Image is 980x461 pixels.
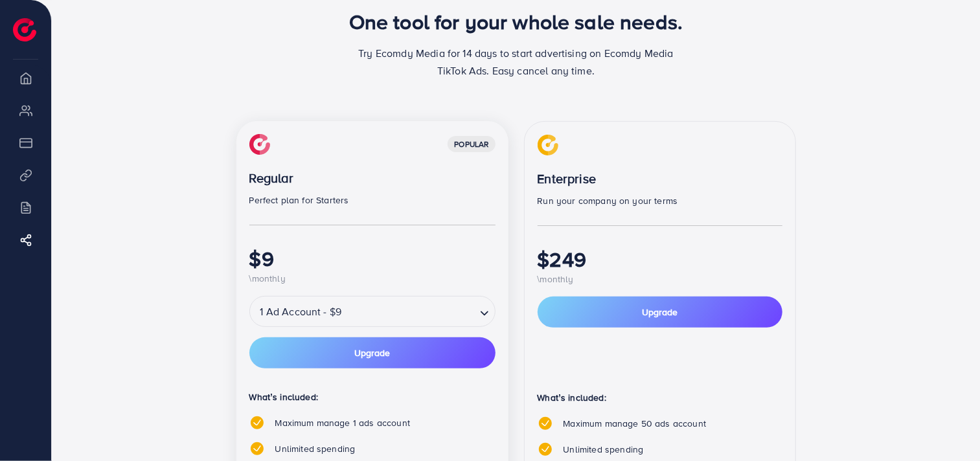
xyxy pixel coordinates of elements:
span: Unlimited spending [564,443,644,456]
button: Upgrade [249,337,496,368]
img: img [538,135,558,155]
p: Enterprise [538,171,782,186]
button: Upgrade [538,297,782,328]
span: \monthly [249,272,286,285]
span: \monthly [538,273,574,286]
p: Run your company on your terms [538,193,782,208]
img: tick [538,416,553,431]
span: Maximum manage 1 ads account [275,416,410,429]
iframe: Chat [925,403,970,451]
p: What’s included: [249,389,496,405]
span: Unlimited spending [275,442,356,455]
p: What’s included: [538,390,782,405]
img: img [249,134,270,155]
img: tick [249,415,265,431]
input: Search for option [345,300,474,323]
p: Regular [249,170,496,186]
div: popular [448,136,495,152]
h1: $249 [538,247,782,271]
span: Upgrade [354,348,390,357]
div: Search for option [249,296,496,327]
span: Maximum manage 50 ads account [564,417,707,430]
p: Try Ecomdy Media for 14 days to start advertising on Ecomdy Media TikTok Ads. Easy cancel any time. [354,45,678,80]
span: Upgrade [642,306,678,319]
img: tick [249,441,265,456]
span: 1 Ad Account - $9 [258,300,345,323]
p: Perfect plan for Starters [249,192,496,208]
h1: $9 [249,246,496,271]
h1: One tool for your whole sale needs. [349,9,683,34]
img: logo [13,18,36,41]
img: tick [538,442,553,457]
